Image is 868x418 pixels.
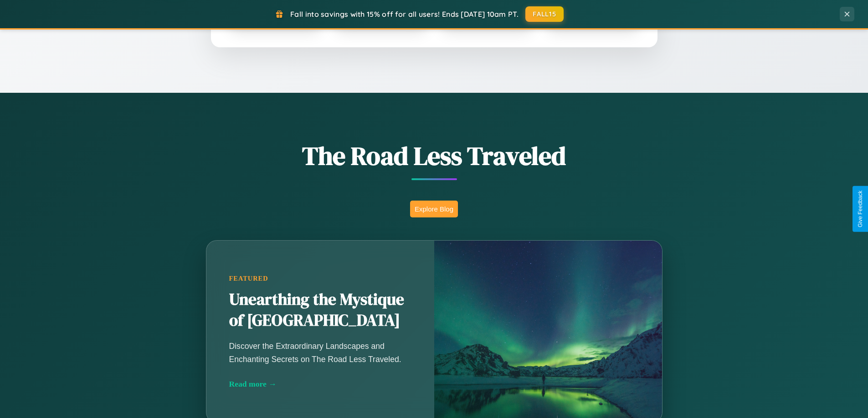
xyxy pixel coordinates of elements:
div: Featured [229,275,411,282]
div: Read more → [229,379,411,389]
button: FALL15 [525,6,564,22]
h2: Unearthing the Mystique of [GEOGRAPHIC_DATA] [229,289,411,331]
button: Explore Blog [410,201,458,217]
h1: The Road Less Traveled [161,138,708,173]
span: Fall into savings with 15% off for all users! Ends [DATE] 10am PT. [290,10,519,19]
p: Discover the Extraordinary Landscapes and Enchanting Secrets on The Road Less Traveled. [229,340,411,365]
div: Give Feedback [857,191,863,227]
